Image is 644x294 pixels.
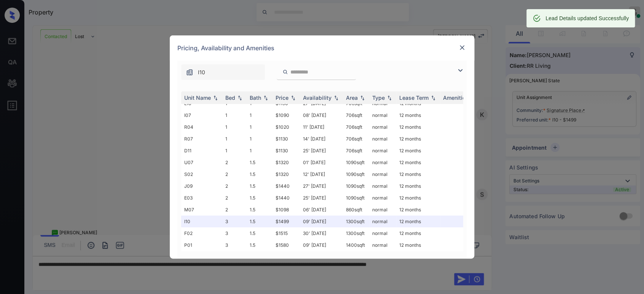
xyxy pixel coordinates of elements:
[181,192,222,204] td: E03
[181,216,222,227] td: I10
[300,192,343,204] td: 25' [DATE]
[456,66,465,75] img: icon-zuma
[396,109,440,121] td: 12 months
[343,157,369,168] td: 1090 sqft
[236,95,244,101] img: sorting
[343,168,369,180] td: 1090 sqft
[181,168,222,180] td: S02
[181,180,222,192] td: J09
[369,204,396,216] td: normal
[222,227,247,239] td: 3
[343,216,369,227] td: 1300 sqft
[181,227,222,239] td: F02
[396,180,440,192] td: 12 months
[458,44,466,51] img: close
[222,121,247,133] td: 1
[273,121,300,133] td: $1020
[276,94,289,101] div: Price
[396,227,440,239] td: 12 months
[300,204,343,216] td: 06' [DATE]
[396,121,440,133] td: 12 months
[247,180,273,192] td: 1.5
[273,109,300,121] td: $1090
[343,145,369,157] td: 706 sqft
[247,168,273,180] td: 1.5
[181,204,222,216] td: M07
[300,157,343,168] td: 01' [DATE]
[343,227,369,239] td: 1300 sqft
[273,157,300,168] td: $1320
[247,157,273,168] td: 1.5
[343,204,369,216] td: 860 sqft
[372,94,385,101] div: Type
[300,145,343,157] td: 25' [DATE]
[273,133,300,145] td: $1130
[184,94,211,101] div: Unit Name
[359,95,366,101] img: sorting
[300,227,343,239] td: 30' [DATE]
[247,109,273,121] td: 1
[247,133,273,145] td: 1
[369,168,396,180] td: normal
[369,192,396,204] td: normal
[396,204,440,216] td: 12 months
[343,133,369,145] td: 706 sqft
[429,95,437,101] img: sorting
[343,192,369,204] td: 1090 sqft
[222,180,247,192] td: 2
[247,121,273,133] td: 1
[273,204,300,216] td: $1098
[300,239,343,251] td: 09' [DATE]
[222,192,247,204] td: 2
[396,157,440,168] td: 12 months
[343,121,369,133] td: 706 sqft
[369,121,396,133] td: normal
[346,94,358,101] div: Area
[300,180,343,192] td: 27' [DATE]
[250,94,261,101] div: Bath
[222,204,247,216] td: 2
[273,192,300,204] td: $1440
[247,239,273,251] td: 1.5
[273,227,300,239] td: $1515
[369,227,396,239] td: normal
[273,180,300,192] td: $1440
[369,133,396,145] td: normal
[396,145,440,157] td: 12 months
[222,133,247,145] td: 1
[222,216,247,227] td: 3
[181,121,222,133] td: R04
[247,216,273,227] td: 1.5
[289,95,297,101] img: sorting
[369,239,396,251] td: normal
[181,133,222,145] td: R07
[369,216,396,227] td: normal
[222,239,247,251] td: 3
[303,94,332,101] div: Availability
[262,95,269,101] img: sorting
[181,239,222,251] td: P01
[300,133,343,145] td: 14' [DATE]
[300,121,343,133] td: 11' [DATE]
[247,204,273,216] td: 1.5
[343,109,369,121] td: 706 sqft
[300,109,343,121] td: 08' [DATE]
[170,35,474,61] div: Pricing, Availability and Amenities
[273,239,300,251] td: $1580
[396,168,440,180] td: 12 months
[545,11,629,25] div: Lead Details updated Successfully
[332,95,340,101] img: sorting
[282,69,288,75] img: icon-zuma
[396,133,440,145] td: 12 months
[386,95,393,101] img: sorting
[181,145,222,157] td: D11
[369,145,396,157] td: normal
[222,168,247,180] td: 2
[222,145,247,157] td: 1
[247,227,273,239] td: 1.5
[186,69,193,76] img: icon-zuma
[399,94,429,101] div: Lease Term
[222,109,247,121] td: 1
[198,68,205,77] span: I10
[181,157,222,168] td: U07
